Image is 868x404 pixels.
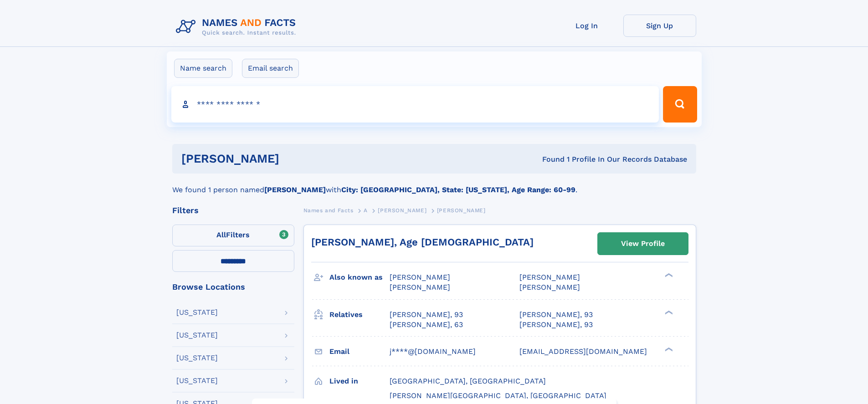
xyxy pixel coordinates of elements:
span: [PERSON_NAME] [519,283,580,291]
b: City: [GEOGRAPHIC_DATA], State: [US_STATE], Age Range: 60-99 [341,185,575,194]
a: [PERSON_NAME], Age [DEMOGRAPHIC_DATA] [311,236,534,248]
a: [PERSON_NAME] [378,205,426,216]
div: Found 1 Profile In Our Records Database [411,154,687,164]
div: [US_STATE] [176,377,218,384]
a: Sign Up [623,15,696,37]
span: [GEOGRAPHIC_DATA], [GEOGRAPHIC_DATA] [390,377,546,385]
div: [US_STATE] [176,309,218,316]
span: [PERSON_NAME][GEOGRAPHIC_DATA], [GEOGRAPHIC_DATA] [390,391,606,400]
h1: [PERSON_NAME] [181,153,411,164]
span: [PERSON_NAME] [390,273,450,281]
div: We found 1 person named with . [172,174,696,195]
button: Search Button [663,86,697,123]
h3: Lived in [329,373,390,389]
h3: Also known as [329,270,390,285]
label: Filters [172,225,294,246]
input: search input [171,86,659,123]
a: [PERSON_NAME], 93 [519,320,593,330]
div: Browse Locations [172,283,294,291]
span: A [364,207,368,214]
label: Email search [242,59,299,78]
label: Name search [174,59,232,78]
span: [EMAIL_ADDRESS][DOMAIN_NAME] [519,347,647,356]
span: [PERSON_NAME] [437,207,486,214]
span: [PERSON_NAME] [390,283,450,291]
h3: Email [329,344,390,359]
a: Log In [550,15,623,37]
span: All [216,230,226,239]
b: [PERSON_NAME] [264,185,326,194]
div: ❯ [663,309,673,315]
img: Logo Names and Facts [172,15,303,39]
a: [PERSON_NAME], 93 [390,310,463,320]
div: [US_STATE] [176,354,218,362]
a: [PERSON_NAME], 93 [519,310,593,320]
span: [PERSON_NAME] [519,273,580,281]
a: [PERSON_NAME], 63 [390,320,463,330]
div: ❯ [663,272,673,278]
div: Filters [172,206,294,215]
div: [US_STATE] [176,332,218,339]
a: View Profile [598,233,688,255]
a: A [364,205,368,216]
a: Names and Facts [303,205,354,216]
div: View Profile [621,233,665,254]
span: [PERSON_NAME] [378,207,426,214]
div: ❯ [663,346,673,352]
h3: Relatives [329,307,390,322]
